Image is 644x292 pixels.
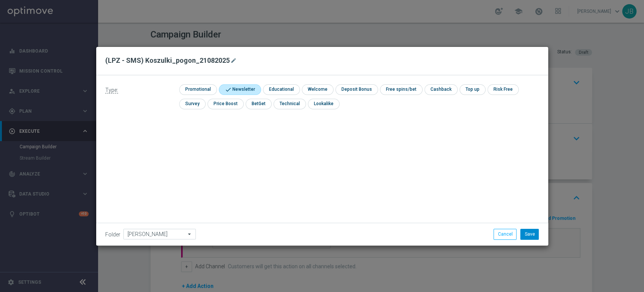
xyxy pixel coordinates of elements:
label: Folder [105,231,120,238]
button: mode_edit [230,56,239,65]
button: Save [520,229,539,239]
h2: (LPZ - SMS) Koszulki_pogon_21082025 [105,56,230,65]
i: arrow_drop_down [186,229,194,239]
span: Type: [105,87,118,93]
i: mode_edit [231,57,237,64]
button: Cancel [493,229,516,239]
